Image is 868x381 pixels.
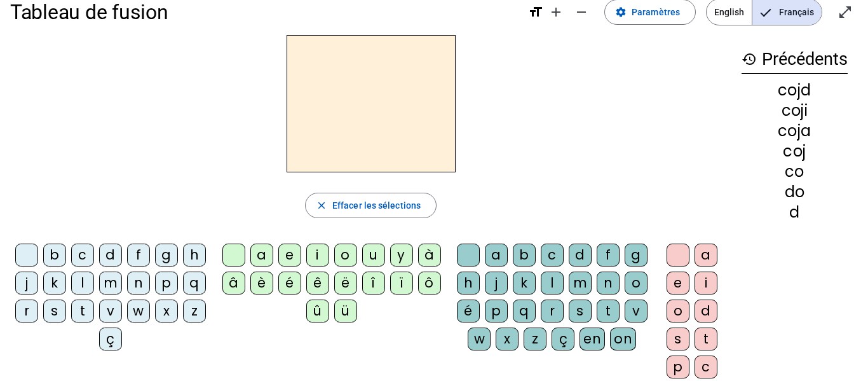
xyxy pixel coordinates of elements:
[362,244,385,267] div: u
[155,272,178,294] div: p
[183,300,206,322] div: z
[155,300,178,322] div: x
[99,244,122,267] div: d
[183,272,206,294] div: q
[485,300,508,322] div: p
[524,328,546,350] div: z
[695,244,717,267] div: a
[742,205,848,220] div: d
[127,244,150,267] div: f
[667,356,689,378] div: p
[278,272,301,294] div: é
[306,244,329,267] div: i
[569,272,592,294] div: m
[625,272,648,294] div: o
[334,244,357,267] div: o
[742,45,848,74] h3: Précédents
[513,244,536,267] div: b
[306,272,329,294] div: ê
[15,300,38,322] div: r
[390,272,413,294] div: ï
[222,272,245,294] div: â
[306,300,329,322] div: û
[632,4,680,20] span: Paramètres
[837,4,853,20] mat-icon: open_in_full
[496,328,519,350] div: x
[362,272,385,294] div: î
[742,83,848,98] div: cojd
[569,300,592,322] div: s
[667,328,689,350] div: s
[580,328,605,350] div: en
[390,244,413,267] div: y
[597,244,620,267] div: f
[695,328,717,350] div: t
[127,272,150,294] div: n
[610,328,636,350] div: on
[485,272,508,294] div: j
[183,244,206,267] div: h
[574,4,589,20] mat-icon: remove
[625,244,648,267] div: g
[99,272,122,294] div: m
[667,272,689,294] div: e
[742,103,848,118] div: coji
[334,272,357,294] div: ë
[695,272,717,294] div: i
[615,6,627,18] mat-icon: settings
[513,272,536,294] div: k
[71,300,94,322] div: t
[15,272,38,294] div: j
[541,272,564,294] div: l
[457,272,480,294] div: h
[316,200,327,211] mat-icon: close
[695,356,717,378] div: c
[43,272,66,294] div: k
[127,300,150,322] div: w
[742,164,848,179] div: co
[742,144,848,159] div: coj
[569,244,592,267] div: d
[541,300,564,322] div: r
[43,300,66,322] div: s
[418,244,441,267] div: à
[99,328,122,350] div: ç
[528,4,543,20] mat-icon: format_size
[332,198,421,213] span: Effacer les sélections
[155,244,178,267] div: g
[250,244,273,267] div: a
[278,244,301,267] div: e
[667,300,689,322] div: o
[742,52,757,67] mat-icon: history
[597,272,620,294] div: n
[43,244,66,267] div: b
[513,300,536,322] div: q
[552,328,574,350] div: ç
[541,244,564,267] div: c
[468,328,491,350] div: w
[695,300,717,322] div: d
[334,300,357,322] div: ü
[597,300,620,322] div: t
[485,244,508,267] div: a
[305,193,437,218] button: Effacer les sélections
[742,184,848,200] div: do
[71,244,94,267] div: c
[625,300,648,322] div: v
[71,272,94,294] div: l
[418,272,441,294] div: ô
[457,300,480,322] div: é
[99,300,122,322] div: v
[742,123,848,139] div: coja
[250,272,273,294] div: è
[548,4,564,20] mat-icon: add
